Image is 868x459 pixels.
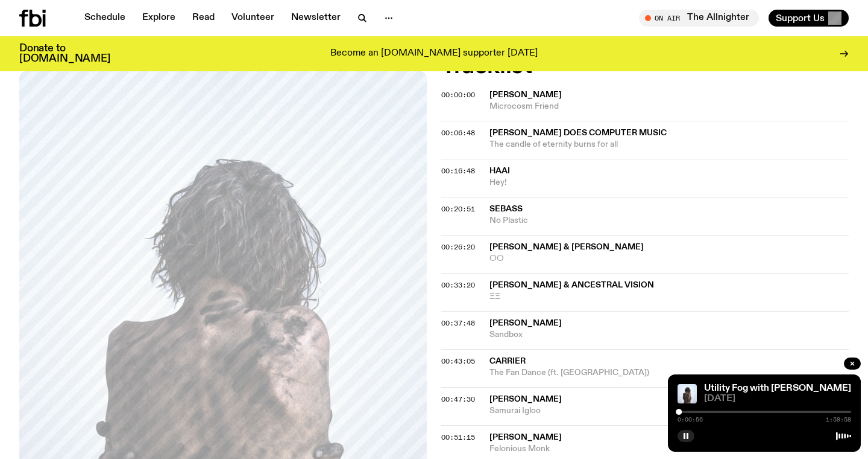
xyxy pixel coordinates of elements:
a: Newsletter [284,10,348,27]
span: Microcosm Friend [489,101,849,112]
span: ○○ [489,253,849,265]
span: HAAi [489,167,510,175]
span: [PERSON_NAME] [489,395,562,403]
span: Sandbox [489,329,849,341]
span: [PERSON_NAME] & [PERSON_NAME] [489,243,644,251]
span: No Plastic [489,215,849,226]
a: Volunteer [224,10,281,27]
span: 00:20:51 [441,204,475,214]
button: 00:00:00 [441,92,475,98]
span: [PERSON_NAME] [489,319,562,327]
button: 00:16:48 [441,168,475,175]
button: 00:37:48 [441,320,475,327]
h2: Tracklist [441,56,849,77]
button: 00:33:20 [441,282,475,289]
button: Support Us [769,10,849,27]
span: Support Us [776,13,825,24]
span: 00:16:48 [441,166,475,176]
button: 00:47:30 [441,396,475,403]
span: Tune in live [652,13,753,22]
span: Carrier [489,357,526,365]
a: Read [185,10,222,27]
a: Schedule [77,10,133,27]
span: 0:00:56 [678,417,703,423]
span: 00:51:15 [441,432,475,442]
span: [PERSON_NAME] [489,433,562,441]
p: Become an [DOMAIN_NAME] supporter [DATE] [330,48,538,59]
span: Sebass [489,205,523,213]
h3: Donate to [DOMAIN_NAME] [19,43,110,64]
button: 00:51:15 [441,434,475,441]
span: 1:59:58 [826,417,851,423]
span: The Fan Dance (ft. [GEOGRAPHIC_DATA]) [489,367,849,379]
span: [DATE] [704,394,851,403]
span: [PERSON_NAME] & Ancestral Vision [489,281,654,289]
button: 00:43:05 [441,358,475,365]
span: Hey! [489,177,849,188]
span: 00:26:20 [441,242,475,252]
span: 00:47:30 [441,394,475,404]
span: Samurai Igloo [489,405,849,417]
span: 00:06:48 [441,128,475,138]
span: ΞΞ [489,291,849,303]
span: 00:33:20 [441,280,475,290]
a: Explore [135,10,183,27]
span: [PERSON_NAME] does computer music [489,129,667,137]
span: 00:43:05 [441,356,475,366]
img: Cover of Leese's album Δ [678,384,697,403]
button: 00:26:20 [441,244,475,251]
span: Felonious Monk [489,443,849,455]
button: 00:20:51 [441,206,475,213]
button: On AirThe Allnighter [639,10,759,27]
span: [PERSON_NAME] [489,91,562,99]
span: 00:00:00 [441,90,475,100]
span: The candle of eternity burns for all [489,139,849,150]
span: 00:37:48 [441,318,475,328]
button: 00:06:48 [441,130,475,136]
a: Utility Fog with [PERSON_NAME] [704,384,851,393]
